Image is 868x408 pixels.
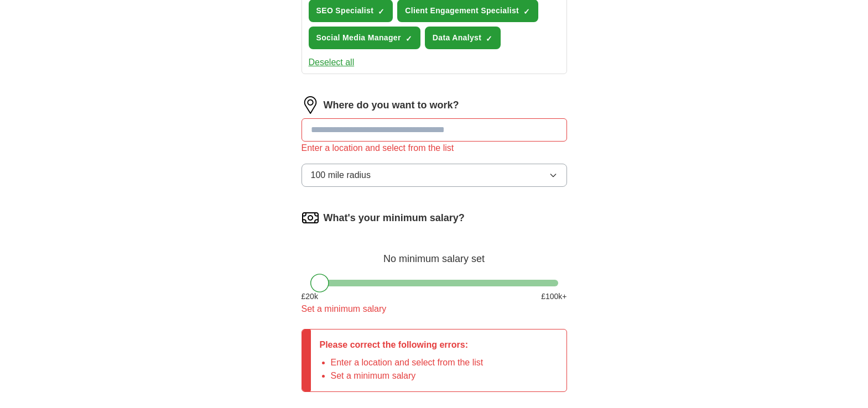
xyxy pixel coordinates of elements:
span: Data Analyst [433,32,482,44]
button: Data Analyst✓ [425,27,501,49]
span: ✓ [523,7,530,16]
label: What's your minimum salary? [324,211,465,226]
button: 100 mile radius [302,164,567,187]
label: Where do you want to work? [324,98,459,113]
img: location.png [302,96,319,114]
div: Enter a location and select from the list [302,142,567,155]
span: ✓ [378,7,384,16]
span: Social Media Manager [316,32,401,44]
li: Enter a location and select from the list [331,356,484,369]
p: Please correct the following errors: [320,338,484,352]
button: Social Media Manager✓ [309,27,420,49]
li: Set a minimum salary [331,369,484,383]
span: £ 20 k [302,291,318,302]
img: salary.png [302,209,319,227]
div: Set a minimum salary [302,302,567,316]
span: £ 100 k+ [541,291,566,302]
span: Client Engagement Specialist [405,5,519,17]
span: SEO Specialist [316,5,374,17]
span: ✓ [486,34,492,43]
span: ✓ [406,34,412,43]
button: Deselect all [309,56,355,69]
div: No minimum salary set [302,240,567,266]
span: 100 mile radius [311,169,371,182]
